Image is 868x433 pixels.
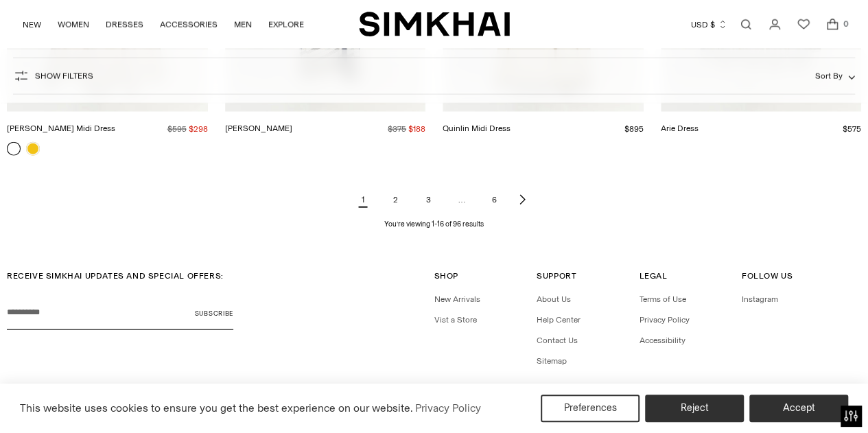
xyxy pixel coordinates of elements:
button: Reject [645,395,744,422]
p: You’re viewing 1-16 of 96 results [384,219,484,230]
a: Arie Dress [661,124,699,133]
span: Shop [434,271,458,281]
a: ACCESSORIES [160,10,218,40]
iframe: Sign Up via Text for Offers [11,381,138,422]
button: Show Filters [13,65,93,86]
a: Page 3 of results [415,186,443,213]
span: Follow Us [742,271,793,281]
span: Show Filters [35,71,93,80]
a: NEW [23,10,41,40]
a: Privacy Policy [639,315,689,325]
a: [PERSON_NAME] Midi Dress [7,124,115,133]
button: Sort By [815,68,855,83]
a: MEN [234,10,252,40]
a: Open cart modal [819,11,846,38]
a: Terms of Use [639,294,685,304]
button: Subscribe [195,296,233,330]
a: Sitemap [537,356,567,366]
button: Preferences [541,395,640,422]
a: DRESSES [106,10,143,40]
a: Go to the account page [761,11,788,38]
a: Page 2 of results [382,186,410,213]
a: Open search modal [732,11,760,38]
span: RECEIVE SIMKHAI UPDATES AND SPECIAL OFFERS: [7,271,224,281]
a: Vist a Store [434,315,477,325]
button: Accept [749,395,848,422]
span: Support [537,271,576,281]
a: Page 6 of results [481,186,508,213]
span: Legal [639,271,667,281]
a: Contact Us [537,336,578,345]
button: USD $ [691,10,727,40]
a: EXPLORE [268,10,304,40]
a: Quinlin Midi Dress [443,124,511,133]
a: About Us [537,294,571,304]
a: [PERSON_NAME] [225,124,292,133]
a: Accessibility [639,336,685,345]
span: … [448,186,476,213]
span: This website uses cookies to ensure you get the best experience on our website. [20,401,413,414]
a: Next page of results [514,186,530,213]
a: SIMKHAI [359,11,510,38]
a: New Arrivals [434,294,480,304]
span: 1 [349,186,377,213]
a: Privacy Policy (opens in a new tab) [413,398,483,419]
span: Sort By [815,71,843,80]
a: Wishlist [790,11,817,38]
a: WOMEN [58,10,89,40]
span: 0 [839,18,852,30]
a: Help Center [537,315,580,325]
a: Instagram [742,294,778,304]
